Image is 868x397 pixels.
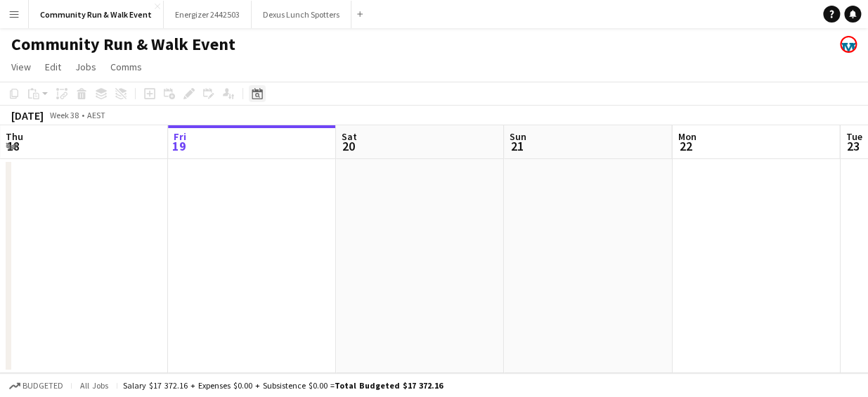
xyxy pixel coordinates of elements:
button: Community Run & Walk Event [29,1,164,28]
span: Edit [45,61,61,73]
span: Thu [6,130,23,143]
span: Comms [110,61,142,73]
a: Jobs [70,58,102,76]
div: AEST [87,110,105,120]
span: 20 [339,138,357,154]
a: Edit [39,58,67,76]
span: Budgeted [22,381,63,391]
div: Salary $17 372.16 + Expenses $0.00 + Subsistence $0.00 = [123,380,443,391]
span: Total Budgeted $17 372.16 [335,380,443,391]
button: Budgeted [7,378,65,393]
span: Week 38 [46,110,82,120]
a: View [6,58,37,76]
span: All jobs [77,380,111,391]
button: Dexus Lunch Spotters [252,1,351,28]
div: [DATE] [11,108,44,122]
h1: Community Run & Walk Event [11,34,235,55]
span: Jobs [75,61,96,73]
span: Fri [174,130,186,143]
span: 19 [171,138,186,154]
span: Tue [846,130,862,143]
span: View [11,61,31,73]
span: Sun [510,130,526,143]
a: Comms [105,58,148,76]
span: 21 [507,138,526,154]
span: 23 [843,138,862,154]
button: Energizer 2442503 [164,1,252,28]
span: Mon [678,130,696,143]
span: 22 [675,138,696,154]
span: 18 [4,138,23,154]
app-user-avatar: Kristin Kenneally [840,36,857,53]
span: Sat [342,130,357,143]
